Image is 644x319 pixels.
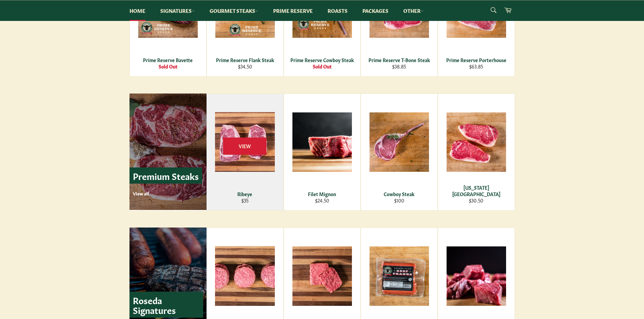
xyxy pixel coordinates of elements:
img: Ground Beef Block [292,246,352,306]
div: Ribeye [211,191,279,197]
img: Signature Dry-Aged Burger Pack [215,246,275,306]
div: $30.50 [442,197,510,204]
div: Prime Reserve T-Bone Steak [365,57,433,63]
img: Beef Cubes [447,246,506,306]
p: Premium Steaks [129,167,202,184]
div: $24.50 [288,197,356,204]
div: Sold Out [288,63,356,70]
a: Ribeye Ribeye $35 View [207,94,284,211]
img: Filet Mignon [292,112,352,172]
div: Prime Reserve Porterhouse [442,57,510,63]
img: Cowboy Steak [369,112,429,172]
a: Prime Reserve [266,0,319,21]
div: Prime Reserve Flank Steak [211,57,279,63]
a: Premium Steaks View all [129,94,207,210]
a: Signatures [153,0,201,21]
div: $38.85 [365,63,433,70]
div: [US_STATE][GEOGRAPHIC_DATA] [442,184,510,197]
div: $34.50 [211,63,279,70]
a: Other [397,0,430,21]
div: Filet Mignon [288,191,356,197]
a: New York Strip [US_STATE][GEOGRAPHIC_DATA] $30.50 [438,94,515,211]
a: Gourmet Steaks [203,0,265,21]
div: Prime Reserve Cowboy Steak [288,57,356,63]
img: All Beef Hot Dog Pack [369,246,429,306]
span: View [223,137,266,155]
p: Roseda Signatures [129,292,203,318]
div: Prime Reserve Bavette [134,57,202,63]
img: New York Strip [447,112,506,172]
div: Cowboy Steak [365,191,433,197]
div: $63.85 [442,63,510,70]
a: Packages [356,0,395,21]
div: Sold Out [134,63,202,70]
a: Home [123,0,152,21]
a: Cowboy Steak Cowboy Steak $100 [361,94,438,211]
a: Roasts [321,0,354,21]
a: Filet Mignon Filet Mignon $24.50 [284,94,361,211]
div: $100 [365,197,433,204]
p: View all [133,190,202,196]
